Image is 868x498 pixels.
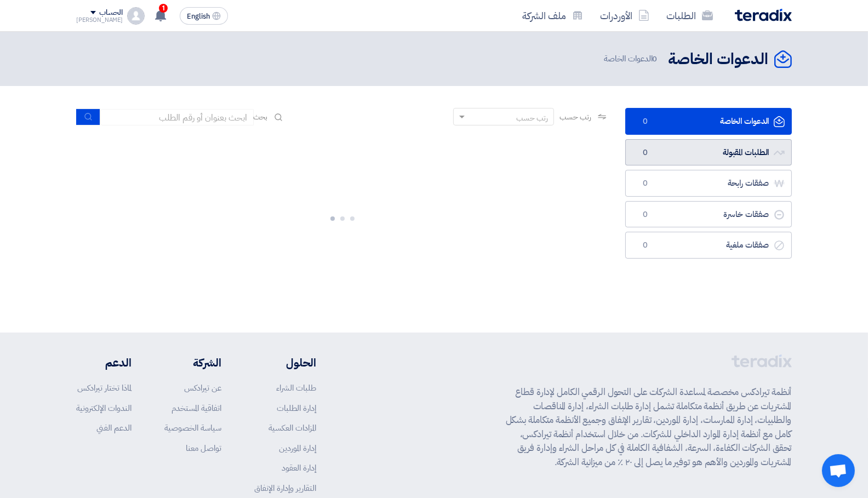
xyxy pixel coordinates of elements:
p: أنظمة تيرادكس مخصصة لمساعدة الشركات على التحول الرقمي الكامل لإدارة قطاع المشتريات عن طريق أنظمة ... [506,385,792,469]
span: 0 [639,147,652,158]
span: رتب حسب [559,111,591,123]
a: صفقات ملغية0 [625,232,792,259]
img: profile_test.png [127,7,145,25]
span: 0 [653,53,658,65]
span: 0 [639,116,652,127]
a: الطلبات المقبولة0 [625,139,792,166]
a: ملف الشركة [514,3,592,28]
a: صفقات خاسرة0 [625,201,792,228]
a: إدارة الطلبات [277,402,316,414]
a: الدعوات الخاصة0 [625,108,792,135]
div: دردشة مفتوحة [822,454,855,487]
a: طلبات الشراء [276,382,316,394]
a: لماذا تختار تيرادكس [78,382,132,394]
div: رتب حسب [516,112,548,124]
a: تواصل معنا [186,442,221,454]
div: الحساب [99,8,123,18]
span: بحث [254,111,268,123]
a: الأوردرات [592,3,658,28]
a: عن تيرادكس [184,382,221,394]
span: 1 [159,4,168,13]
a: إدارة الموردين [279,442,316,454]
li: الشركة [164,354,221,371]
a: الطلبات [658,3,722,28]
a: صفقات رابحة0 [625,170,792,197]
input: ابحث بعنوان أو رقم الطلب [100,109,254,125]
span: 0 [639,240,652,251]
a: التقارير وإدارة الإنفاق [254,482,316,494]
a: اتفاقية المستخدم [172,402,221,414]
a: الدعم الفني [97,422,132,434]
li: الدعم [77,354,132,371]
a: سياسة الخصوصية [164,422,221,434]
div: [PERSON_NAME] [77,17,123,23]
h2: الدعوات الخاصة [669,49,769,70]
span: الدعوات الخاصة [604,53,660,65]
span: 0 [639,178,652,189]
span: English [187,13,210,20]
a: الندوات الإلكترونية [77,402,132,414]
button: English [180,7,228,25]
a: المزادات العكسية [269,422,316,434]
a: إدارة العقود [282,462,316,474]
img: Teradix logo [735,9,792,21]
span: 0 [639,209,652,220]
li: الحلول [254,354,316,371]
